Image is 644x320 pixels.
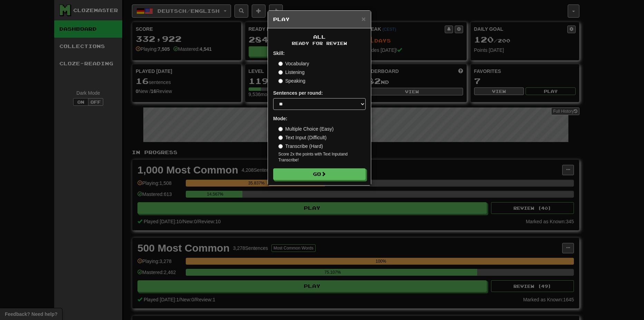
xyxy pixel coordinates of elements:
[278,69,305,76] label: Listening
[362,15,366,22] button: Close
[278,60,309,67] label: Vocabulary
[278,134,327,141] label: Text Input (Difficult)
[278,77,305,84] label: Speaking
[278,143,323,150] label: Transcribe (Hard)
[273,90,323,96] label: Sentences per round:
[278,70,283,75] input: Listening
[278,79,283,83] input: Speaking
[273,116,287,121] strong: Mode:
[313,34,326,40] span: All
[278,127,283,131] input: Multiple Choice (Easy)
[278,144,283,149] input: Transcribe (Hard)
[278,151,366,163] small: Score 2x the points with Text Input and Transcribe !
[278,125,334,132] label: Multiple Choice (Easy)
[278,135,283,140] input: Text Input (Difficult)
[273,50,285,56] strong: Skill:
[273,40,366,46] small: Ready for Review
[273,16,366,23] h5: Play
[362,15,366,23] span: ×
[278,62,283,66] input: Vocabulary
[273,168,366,180] button: Go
